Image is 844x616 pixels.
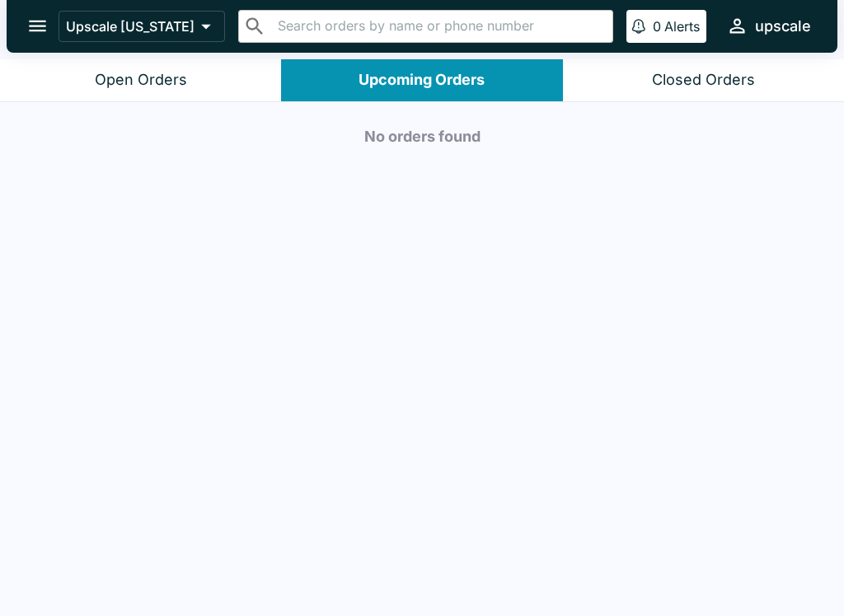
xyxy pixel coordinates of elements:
[59,11,225,42] button: Upscale [US_STATE]
[653,18,661,35] p: 0
[95,71,187,90] div: Open Orders
[273,15,606,38] input: Search orders by name or phone number
[664,18,700,35] p: Alerts
[359,71,485,90] div: Upcoming Orders
[755,16,811,36] div: upscale
[66,18,195,35] p: Upscale [US_STATE]
[652,71,755,90] div: Closed Orders
[720,8,818,44] button: upscale
[16,5,59,47] button: open drawer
